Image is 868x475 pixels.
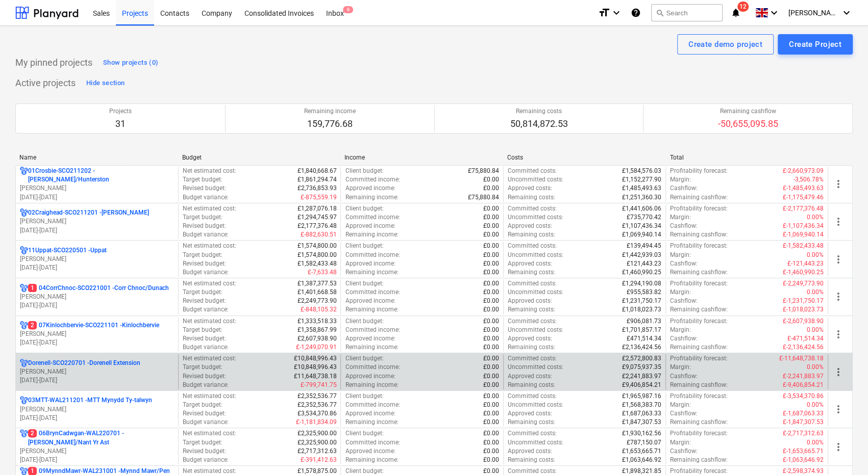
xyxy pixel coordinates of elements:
div: Project has multi currencies enabled [20,167,28,184]
p: [PERSON_NAME] [20,447,174,456]
p: 11Uppat-SCO220501 - Uppat [28,246,107,255]
p: £1,574,800.00 [297,251,336,259]
p: Approved income : [345,184,395,193]
div: Income [344,154,499,161]
p: [PERSON_NAME] [20,293,174,301]
p: Uncommitted costs : [508,213,563,222]
p: Margin : [670,288,691,297]
p: £139,494.45 [627,242,661,250]
p: Cashflow : [670,334,698,343]
span: [PERSON_NAME] [788,9,839,17]
div: 207Kinlochbervie-SCO221101 -Kinlochbervie[PERSON_NAME][DATE]-[DATE] [20,321,174,347]
p: £-1,018,023.73 [783,305,824,314]
p: Committed income : [345,288,400,297]
p: 07Kinlochbervie-SCO221101 - Kinlochbervie [28,321,159,330]
p: Cashflow : [670,297,698,305]
p: £0.00 [483,242,499,250]
p: Client budget : [345,354,383,363]
p: £-471,514.34 [787,334,824,343]
p: 0.00% [807,401,824,409]
p: £0.00 [483,222,499,230]
p: Revised budget : [183,259,226,268]
p: Approved income : [345,222,395,230]
p: £2,177,376.48 [297,222,336,230]
p: Approved costs : [508,334,552,343]
p: £10,848,996.43 [293,363,336,372]
p: £-2,241,883.97 [783,372,824,381]
p: Margin : [670,213,691,222]
p: £735,770.42 [627,213,661,222]
button: Show projects (0) [101,55,161,71]
p: £-2,136,424.56 [783,343,824,352]
span: 2 [28,321,37,329]
p: £1,568,383.70 [622,401,661,409]
p: £0.00 [483,259,499,268]
p: Approved income : [345,297,395,305]
p: Cashflow : [670,259,698,268]
p: £0.00 [483,184,499,193]
p: 04CorrChnoc-SCO221001 - Corr Chnoc/Dunach [28,284,169,293]
div: Create demo project [688,38,762,51]
p: Cashflow : [670,222,698,230]
div: Project has multi currencies enabled [20,359,28,367]
p: Net estimated cost : [183,354,236,363]
p: Target budget : [183,401,222,409]
div: Project has multi currencies enabled [20,246,28,255]
div: Project has multi currencies enabled [20,396,28,405]
p: £0.00 [483,279,499,288]
p: £2,352,536.77 [297,401,336,409]
p: £1,441,606.06 [622,204,661,213]
p: 0.00% [807,213,824,222]
p: £0.00 [483,297,499,305]
p: Remaining cashflow : [670,268,728,277]
p: £1,861,294.74 [297,175,336,184]
p: Remaining costs : [508,381,555,389]
p: £2,241,883.97 [622,372,661,381]
p: Committed costs : [508,354,557,363]
p: Approved costs : [508,297,552,305]
p: £-9,406,854.21 [783,381,824,389]
p: Remaining income : [345,268,398,277]
p: £1,387,377.53 [297,279,336,288]
p: Remaining costs [510,107,567,116]
p: £121,443.23 [627,259,661,268]
p: Committed income : [345,213,400,222]
p: £955,583.82 [627,288,661,297]
div: Create Project [789,38,841,51]
div: 01Crosbie-SCO211202 -[PERSON_NAME]/Hunterston[PERSON_NAME][DATE]-[DATE] [20,167,174,202]
p: Net estimated cost : [183,317,236,326]
p: £2,572,800.83 [622,354,661,363]
p: Margin : [670,401,691,409]
p: [PERSON_NAME] [20,217,174,226]
p: Margin : [670,363,691,372]
p: Remaining cashflow : [670,230,728,239]
span: more_vert [832,216,845,228]
p: £-1,460,990.25 [783,268,824,277]
p: Remaining income [304,107,356,116]
p: Approved costs : [508,184,552,193]
p: [DATE] - [DATE] [20,376,174,385]
p: Committed income : [345,363,400,372]
p: £-1,069,940.14 [783,230,824,239]
p: £0.00 [483,175,499,184]
p: Profitability forecast : [670,354,728,363]
p: Revised budget : [183,222,226,230]
p: £1,358,867.99 [297,326,336,334]
p: Committed income : [345,326,400,334]
p: £2,136,424.56 [622,343,661,352]
p: Uncommitted costs : [508,401,563,409]
p: [DATE] - [DATE] [20,456,174,464]
p: Approved costs : [508,259,552,268]
p: £-2,660,973.09 [783,167,824,175]
p: Revised budget : [183,184,226,193]
p: £10,848,996.43 [293,354,336,363]
p: Remaining costs : [508,343,555,352]
p: Net estimated cost : [183,167,236,175]
p: My pinned projects [15,57,92,69]
p: £0.00 [483,317,499,326]
div: Total [669,154,824,161]
p: Uncommitted costs : [508,251,563,259]
p: £1,965,987.16 [622,392,661,401]
p: 159,776.68 [304,118,356,130]
p: [DATE] - [DATE] [20,263,174,272]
